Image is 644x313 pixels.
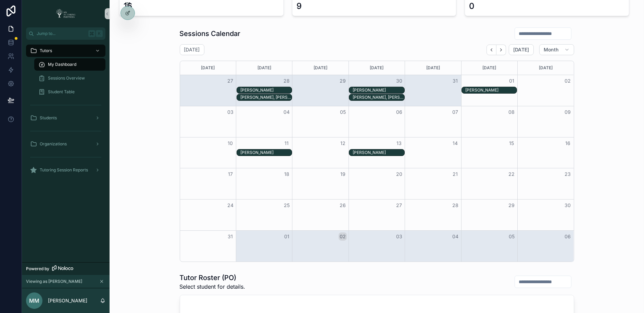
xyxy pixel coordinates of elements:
[296,1,302,12] div: 9
[507,232,516,241] button: 05
[451,232,459,241] button: 04
[463,61,516,75] div: [DATE]
[240,87,292,93] div: Sirus Leggett
[564,170,572,178] button: 23
[406,61,460,75] div: [DATE]
[353,150,404,155] div: [PERSON_NAME]
[350,61,404,75] div: [DATE]
[564,232,572,241] button: 06
[513,47,529,53] span: [DATE]
[226,201,235,209] button: 24
[395,108,403,116] button: 06
[40,115,57,121] span: Students
[240,149,292,156] div: Sirus Leggett
[507,108,516,116] button: 08
[564,108,572,116] button: 09
[226,77,235,85] button: 27
[339,139,347,147] button: 12
[395,232,403,241] button: 03
[22,262,110,275] a: Powered by
[40,48,52,53] span: Tutors
[339,232,347,241] button: 02
[26,138,105,150] a: Organizations
[465,87,517,93] div: Sirus Leggett
[339,77,347,85] button: 29
[353,94,404,100] div: Molly Kellison, Sonya Kellison
[226,108,235,116] button: 03
[496,45,506,55] button: Next
[226,170,235,178] button: 17
[507,201,516,209] button: 29
[395,139,403,147] button: 13
[451,139,459,147] button: 14
[519,61,572,75] div: [DATE]
[282,232,291,241] button: 01
[451,201,459,209] button: 28
[48,89,75,95] span: Student Table
[240,94,292,100] div: Molly Kellison, Sonya Kellison
[40,167,88,173] span: Tutoring Session Reports
[240,150,292,155] div: [PERSON_NAME]
[353,87,404,93] div: [PERSON_NAME]
[22,40,110,185] div: scrollable content
[507,77,516,85] button: 01
[48,62,76,67] span: My Dashboard
[240,95,292,100] div: [PERSON_NAME], [PERSON_NAME]
[469,1,475,12] div: 0
[339,170,347,178] button: 19
[26,27,105,40] button: Jump to...K
[339,108,347,116] button: 05
[240,87,292,93] div: [PERSON_NAME]
[26,112,105,124] a: Students
[34,86,105,98] a: Student Table
[395,201,403,209] button: 27
[451,170,459,178] button: 21
[282,170,291,178] button: 18
[509,44,534,55] button: [DATE]
[282,139,291,147] button: 11
[451,108,459,116] button: 07
[226,139,235,147] button: 10
[180,282,245,291] span: Select student for details.
[564,77,572,85] button: 02
[180,61,574,262] div: Month View
[34,58,105,71] a: My Dashboard
[226,232,235,241] button: 31
[353,87,404,93] div: Sirus Leggett
[26,266,49,272] span: Powered by
[395,170,403,178] button: 20
[353,149,404,156] div: Sirus Leggett
[26,45,105,57] a: Tutors
[180,273,245,282] h1: Tutor Roster (PO)
[544,47,559,53] span: Month
[48,75,85,81] span: Sessions Overview
[395,77,403,85] button: 30
[54,8,78,19] img: App logo
[465,87,517,93] div: [PERSON_NAME]
[48,297,87,304] p: [PERSON_NAME]
[282,77,291,85] button: 28
[451,77,459,85] button: 31
[564,139,572,147] button: 16
[26,279,82,284] span: Viewing as [PERSON_NAME]
[487,45,496,55] button: Back
[40,141,67,147] span: Organizations
[181,61,235,75] div: [DATE]
[353,95,404,100] div: [PERSON_NAME], [PERSON_NAME]
[26,164,105,176] a: Tutoring Session Reports
[539,44,574,55] button: Month
[282,108,291,116] button: 04
[29,297,39,305] span: MM
[184,46,200,53] h2: [DATE]
[293,61,347,75] div: [DATE]
[237,61,291,75] div: [DATE]
[507,170,516,178] button: 22
[282,201,291,209] button: 25
[34,72,105,84] a: Sessions Overview
[339,201,347,209] button: 26
[564,201,572,209] button: 30
[507,139,516,147] button: 15
[97,31,102,36] span: K
[180,29,241,38] h1: Sessions Calendar
[37,31,86,36] span: Jump to...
